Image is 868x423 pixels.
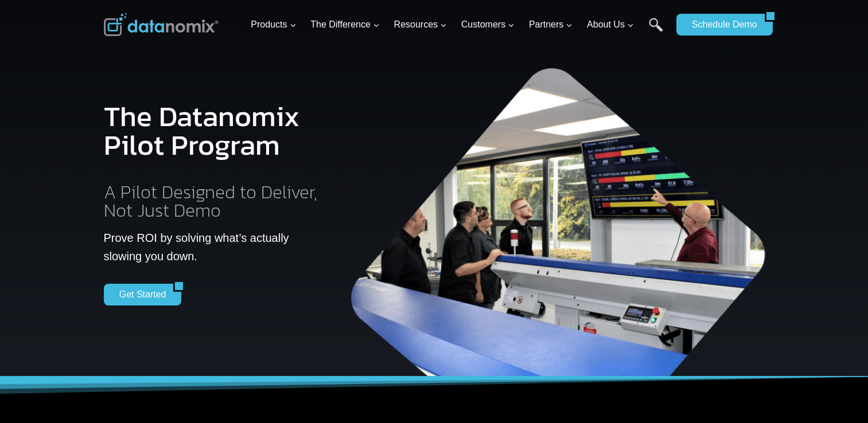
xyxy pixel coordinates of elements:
[104,284,174,305] a: Get Started
[587,17,634,32] span: About Us
[104,183,326,220] h2: A Pilot Designed to Deliver, Not Just Demo
[104,13,219,36] img: Datanomix
[251,17,296,32] span: Products
[529,17,573,32] span: Partners
[344,57,774,377] img: The Datanomix Production Monitoring Pilot Program
[649,18,663,44] a: Search
[310,17,380,32] span: The Difference
[104,229,326,265] p: Prove ROI by solving what’s actually slowing you down.
[676,14,765,36] a: Schedule Demo
[461,17,515,32] span: Customers
[394,17,447,32] span: Resources
[104,93,326,169] h1: The Datanomix Pilot Program
[246,6,671,44] nav: Primary Navigation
